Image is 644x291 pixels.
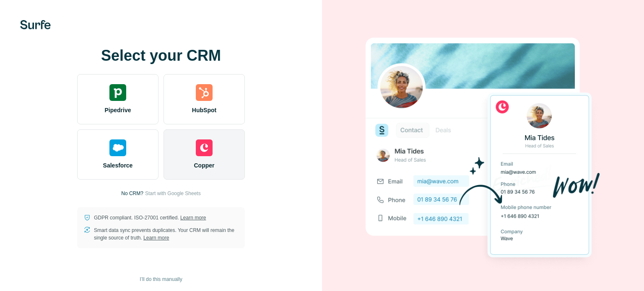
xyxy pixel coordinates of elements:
[194,161,215,170] span: Copper
[145,190,201,197] button: Start with Google Sheets
[103,161,133,170] span: Salesforce
[192,106,216,114] span: HubSpot
[180,215,206,221] a: Learn more
[77,47,245,64] h1: Select your CRM
[20,20,51,29] img: Surfe's logo
[366,23,600,272] img: COPPER image
[104,106,131,114] span: Pipedrive
[134,273,188,286] button: I’ll do this manually
[196,139,213,156] img: copper's logo
[94,214,206,221] p: GDPR compliant. ISO-27001 certified.
[143,235,169,241] a: Learn more
[94,227,238,242] p: Smart data sync prevents duplicates. Your CRM will remain the single source of truth.
[140,276,182,283] span: I’ll do this manually
[121,190,143,197] p: No CRM?
[109,84,126,101] img: pipedrive's logo
[109,139,126,156] img: salesforce's logo
[196,84,213,101] img: hubspot's logo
